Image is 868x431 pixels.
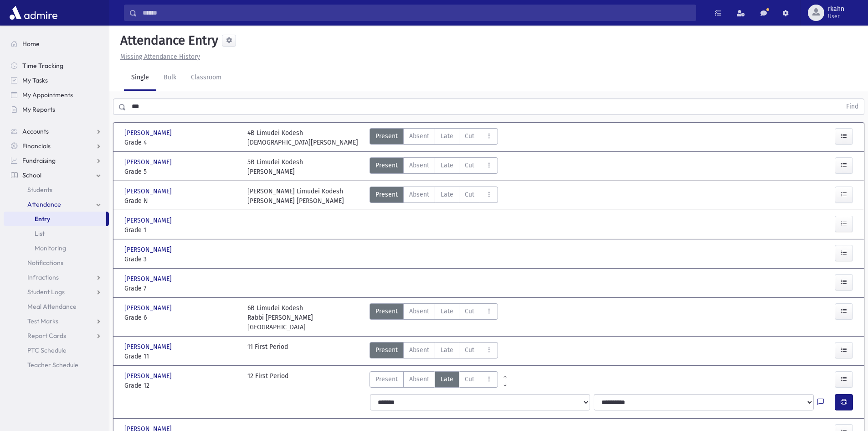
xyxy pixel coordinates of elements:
span: Notifications [27,259,63,267]
span: Present [375,374,398,384]
span: Late [441,345,453,355]
span: [PERSON_NAME] [124,274,174,284]
span: Absent [409,345,429,355]
div: 12 First Period [247,371,288,390]
span: Report Cards [27,332,66,340]
a: My Appointments [4,88,109,102]
span: Late [441,374,453,384]
a: Test Marks [4,314,109,328]
div: 6B Limudei Kodesh Rabbi [PERSON_NAME][GEOGRAPHIC_DATA] [247,303,361,332]
span: Cut [465,345,474,355]
span: [PERSON_NAME] [124,157,174,167]
span: Grade 6 [124,313,238,322]
div: AttTypes [370,303,498,332]
span: User [828,13,844,20]
span: Grade 11 [124,352,238,361]
a: Accounts [4,124,109,139]
span: My Tasks [22,76,48,84]
span: Entry [35,215,50,223]
a: Students [4,182,109,197]
span: Late [441,306,453,316]
span: Absent [409,306,429,316]
span: Grade N [124,196,238,206]
div: 5B Limudei Kodesh [PERSON_NAME] [247,157,303,177]
span: Cut [465,161,474,170]
div: AttTypes [370,187,498,206]
span: Students [27,186,52,194]
a: PTC Schedule [4,343,109,358]
span: Cut [465,306,474,316]
span: [PERSON_NAME] [124,245,174,254]
div: AttTypes [370,157,498,177]
span: List [35,229,45,238]
a: Fundraising [4,153,109,168]
span: Infractions [27,273,59,281]
a: Home [4,36,109,51]
a: Monitoring [4,241,109,255]
span: My Appointments [22,91,73,99]
span: Cut [465,374,474,384]
span: Absent [409,190,429,199]
span: Grade 5 [124,167,238,177]
a: Meal Attendance [4,299,109,314]
span: Absent [409,131,429,141]
span: [PERSON_NAME] [124,187,174,196]
a: Missing Attendance History [117,53,200,61]
button: Find [841,99,864,114]
a: Report Cards [4,328,109,343]
span: Grade 7 [124,284,238,293]
span: Absent [409,161,429,170]
a: Classroom [184,65,229,91]
a: Teacher Schedule [4,358,109,372]
a: Infractions [4,270,109,285]
a: List [4,226,109,241]
span: Present [375,131,398,141]
a: Entry [4,212,106,226]
u: Missing Attendance History [120,53,200,61]
span: [PERSON_NAME] [124,342,174,352]
span: Grade 12 [124,381,238,390]
span: [PERSON_NAME] [124,303,174,313]
span: rkahn [828,5,844,13]
span: Present [375,161,398,170]
div: 4B Limudei Kodesh [DEMOGRAPHIC_DATA][PERSON_NAME] [247,128,358,147]
span: Accounts [22,127,49,135]
span: Grade 3 [124,254,238,264]
span: My Reports [22,105,55,114]
h5: Attendance Entry [117,33,218,48]
div: AttTypes [370,371,498,390]
img: AdmirePro [7,4,60,22]
span: [PERSON_NAME] [124,216,174,225]
span: Test Marks [27,317,58,325]
a: Single [124,65,156,91]
span: Student Logs [27,288,65,296]
a: School [4,168,109,182]
span: Fundraising [22,156,56,165]
span: Attendance [27,200,61,208]
span: [PERSON_NAME] [124,371,174,381]
span: Absent [409,374,429,384]
span: Time Tracking [22,62,63,70]
span: School [22,171,41,179]
span: Teacher Schedule [27,361,78,369]
span: Financials [22,142,51,150]
span: Grade 1 [124,225,238,235]
span: Present [375,306,398,316]
span: Home [22,40,40,48]
a: Attendance [4,197,109,212]
span: Cut [465,190,474,199]
div: AttTypes [370,128,498,147]
span: PTC Schedule [27,346,67,354]
div: AttTypes [370,342,498,361]
input: Search [137,5,696,21]
div: 11 First Period [247,342,288,361]
a: Bulk [156,65,184,91]
span: Monitoring [35,244,66,252]
div: [PERSON_NAME] Limudei Kodesh [PERSON_NAME] [PERSON_NAME] [247,187,344,206]
span: Present [375,190,398,199]
a: Time Tracking [4,58,109,73]
span: [PERSON_NAME] [124,128,174,138]
span: Present [375,345,398,355]
a: My Tasks [4,73,109,88]
span: Late [441,161,453,170]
